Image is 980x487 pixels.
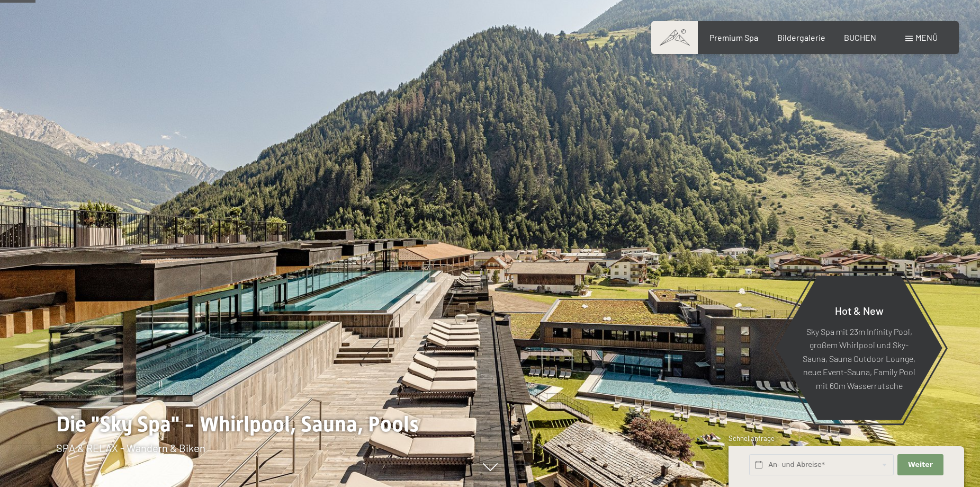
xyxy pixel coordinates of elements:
p: Sky Spa mit 23m Infinity Pool, großem Whirlpool und Sky-Sauna, Sauna Outdoor Lounge, neue Event-S... [802,324,916,392]
button: Weiter [897,454,943,476]
a: Premium Spa [709,32,758,42]
span: Hot & New [835,304,884,316]
span: Weiter [908,460,933,470]
span: Menü [915,32,938,42]
span: Schnellanfrage [729,434,775,442]
a: Bildergalerie [777,32,825,42]
a: BUCHEN [844,32,876,42]
a: Hot & New Sky Spa mit 23m Infinity Pool, großem Whirlpool und Sky-Sauna, Sauna Outdoor Lounge, ne... [775,275,943,421]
